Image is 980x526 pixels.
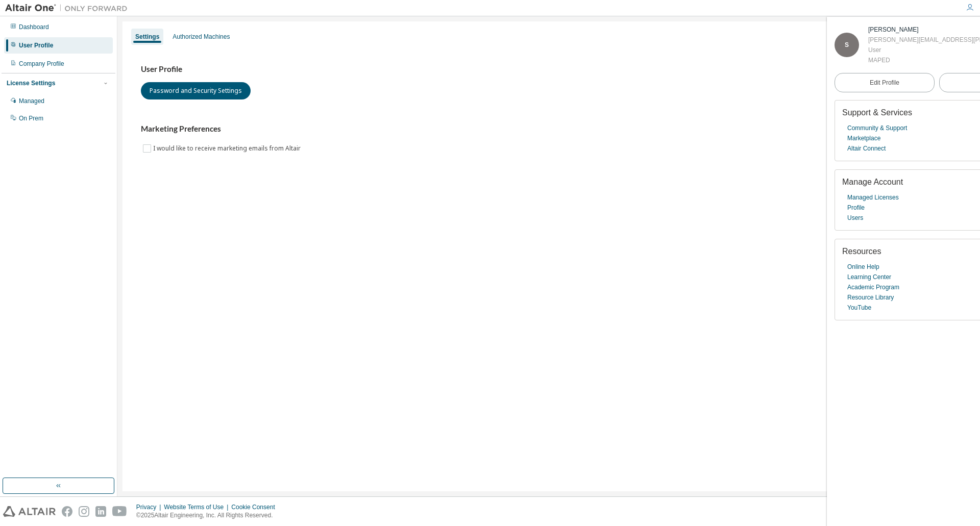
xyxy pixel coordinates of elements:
span: Support & Services [842,108,912,117]
div: Authorized Machines [173,33,230,41]
button: Password and Security Settings [141,82,251,99]
span: Resources [842,247,881,256]
div: Settings [135,33,159,41]
a: Edit Profile [835,73,935,92]
span: Manage Account [842,178,903,186]
a: Users [847,213,863,223]
h3: User Profile [141,64,957,74]
a: Online Help [847,262,879,272]
a: Academic Program [847,282,899,292]
h3: Marketing Preferences [141,124,957,134]
a: Profile [847,203,865,213]
div: Website Terms of Use [164,503,231,511]
div: Cookie Consent [231,503,281,511]
img: Altair One [5,3,133,13]
a: Community & Support [847,123,907,133]
a: Managed Licenses [847,192,899,203]
a: Altair Connect [847,143,886,154]
span: S [845,41,849,48]
a: Resource Library [847,292,894,303]
div: Company Profile [19,60,64,68]
p: © 2025 Altair Engineering, Inc. All Rights Reserved. [136,511,281,520]
img: altair_logo.svg [3,506,56,517]
img: instagram.svg [79,506,89,517]
div: Managed [19,97,44,105]
span: Edit Profile [870,79,899,87]
img: facebook.svg [62,506,72,517]
label: I would like to receive marketing emails from Altair [153,142,303,155]
a: Learning Center [847,272,891,282]
img: youtube.svg [112,506,127,517]
div: License Settings [7,79,55,87]
a: YouTube [847,303,871,313]
a: Marketplace [847,133,880,143]
div: Dashboard [19,23,49,31]
img: linkedin.svg [95,506,106,517]
div: Privacy [136,503,164,511]
div: On Prem [19,114,43,122]
div: User Profile [19,41,53,49]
